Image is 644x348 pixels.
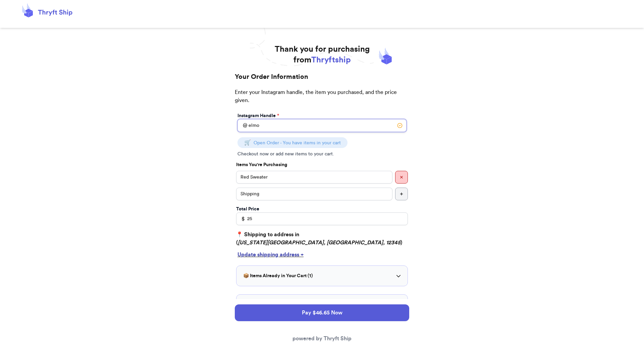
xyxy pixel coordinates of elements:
[236,206,259,212] label: Total Price
[292,336,352,341] a: powered by Thryft Ship
[236,171,392,184] input: ex.funky hat
[237,112,279,119] label: Instagram Handle
[311,56,351,64] span: Thryftship
[236,212,245,225] div: $
[275,44,370,65] h1: Thank you for purchasing from
[236,188,392,200] input: ex.funky hat
[236,161,408,168] p: Items You're Purchasing
[238,240,400,245] em: [US_STATE][GEOGRAPHIC_DATA], [GEOGRAPHIC_DATA], 12345
[244,140,251,145] span: 🛒
[235,72,409,88] h2: Your Order Information
[237,119,247,132] div: @
[236,231,408,247] p: 📍 Shipping to address in ( )
[237,251,407,259] div: Update shipping address +
[254,141,341,145] span: Open Order - You have items in your cart
[243,272,313,279] h3: 📦 Items Already in Your Cart ( 1 )
[235,304,409,321] button: Pay $46.65 Now
[237,151,407,157] p: Checkout now or add new items to your cart.
[236,212,408,225] input: Enter Mutually Agreed Payment
[235,88,409,111] p: Enter your Instagram handle, the item you purchased, and the price given.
